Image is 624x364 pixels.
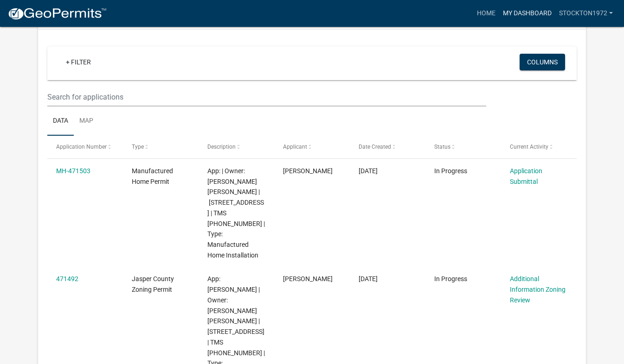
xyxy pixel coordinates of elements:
[510,167,542,185] a: Application Submittal
[501,136,576,158] datatable-header-cell: Current Activity
[555,5,617,22] a: Stockton1972
[350,136,425,158] datatable-header-cell: Date Created
[47,136,123,158] datatable-header-cell: Application Number
[473,5,499,22] a: Home
[359,167,378,175] span: 08/30/2025
[434,275,467,282] span: In Progress
[132,275,174,293] span: Jasper County Zoning Permit
[74,107,99,136] a: Map
[199,136,274,158] datatable-header-cell: Description
[434,144,450,150] span: Status
[434,167,467,175] span: In Progress
[283,144,307,150] span: Applicant
[207,167,265,259] span: App: | Owner: WILLIAM DAVID STOCKTON | 396 STOCK FARM RD | TMS 060-00-04-001 | Type: Manufactured...
[274,136,350,158] datatable-header-cell: Applicant
[520,54,565,70] button: Columns
[123,136,199,158] datatable-header-cell: Type
[283,275,333,282] span: WILLIAM STOCKTON
[359,275,378,282] span: 08/30/2025
[510,275,566,304] a: Additional Information Zoning Review
[56,275,78,282] a: 471492
[510,144,548,150] span: Current Activity
[207,144,236,150] span: Description
[132,167,173,185] span: Manufactured Home Permit
[283,167,333,175] span: WILLIAM STOCKTON
[58,54,98,70] a: + Filter
[47,88,486,107] input: Search for applications
[56,167,90,175] a: MH-471503
[359,144,391,150] span: Date Created
[132,144,144,150] span: Type
[425,136,501,158] datatable-header-cell: Status
[56,144,107,150] span: Application Number
[499,5,555,22] a: My Dashboard
[47,107,74,136] a: Data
